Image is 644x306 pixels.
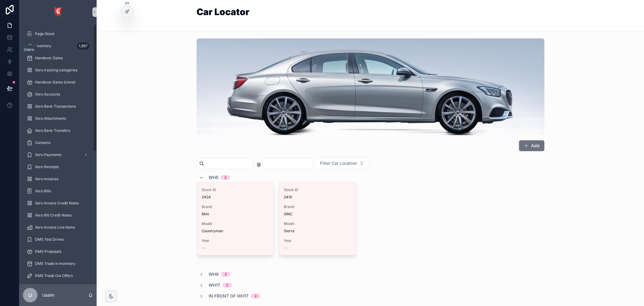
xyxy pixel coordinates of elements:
div: 2 [255,294,257,298]
span: Inventory [35,44,51,48]
div: 2 [226,283,228,288]
span: Stock ID [202,187,269,192]
span: 2410 [284,195,351,200]
span: Year [202,238,269,243]
span: 2424 [202,195,269,200]
a: Handover Dates (clone) [23,77,93,88]
a: Xero Accounts [23,89,93,100]
span: In front of WH17 [209,293,248,299]
a: Xero Payments [23,149,93,160]
a: Xero Invoice Credit Notes [23,198,93,209]
span: WH17 [209,282,220,288]
span: Xero Bills [35,189,51,194]
span: Handover Dates (clone) [35,80,75,85]
a: Contacts [23,137,93,148]
a: Xero Bank Transfers [23,125,93,136]
span: Xero Invoices [35,177,58,181]
span: Year [284,238,351,243]
span: GMC [284,212,293,216]
span: Xero Receipts [35,164,59,169]
span: Xero Accounts [35,92,60,97]
div: Users [24,47,34,52]
span: DMS Trade In Inventory [35,261,75,266]
a: Xero Bank Transactions [23,101,93,112]
span: Contacts [35,140,50,145]
span: Xero Attachments [35,116,66,121]
a: Xero Bills [23,186,93,197]
span: Model [202,221,269,226]
span: DMS Trade Out Offers [35,273,73,278]
span: DMS Test Drives [35,237,64,242]
span: Countryman [202,229,223,233]
span: Xero Invoice Line Items [35,225,75,230]
div: scrollable content [19,24,97,284]
span: Handover Dates [35,56,63,60]
p: Usaim [42,292,54,298]
span: Sierra [284,229,294,233]
span: Xero Bank Transfers [35,128,70,133]
button: Select Button [315,158,369,169]
a: Xero Invoice Line Items [23,222,93,233]
span: Brand [202,204,269,209]
a: Xero Receipts [23,161,93,172]
span: U [28,291,32,299]
span: WH5 [209,174,218,181]
span: Xero Payments [35,152,61,157]
a: Xero tracking categories [23,65,93,76]
span: Brand [284,204,351,209]
a: DMS Proposals [23,246,93,257]
span: Xero tracking categories [35,68,77,73]
a: Xero Invoices [23,174,93,184]
span: Filter Car Location [320,160,357,166]
h1: Car Locator [197,7,249,16]
a: Xero Bill Credit Notes [23,210,93,221]
a: Handover Dates [23,53,93,63]
span: Model [284,221,351,226]
a: Page Stock [23,28,93,39]
button: Add [519,140,544,151]
a: DMS Test Drives [23,234,93,245]
a: Stock ID2410BrandGMCModelSierraYear-- [279,182,356,256]
a: Inventory1,987 [23,41,93,51]
a: DMS Trade Out Offers [23,270,93,281]
span: Xero Invoice Credit Notes [35,201,79,206]
span: DMS Proposals [35,249,61,254]
span: Mini [202,212,209,216]
div: 2 [225,272,227,277]
span: WH9 [209,271,219,277]
div: 2 [224,175,226,180]
span: Stock ID [284,187,351,192]
a: Xero Attachments [23,113,93,124]
img: App logo [53,7,63,17]
span: -- [284,246,287,250]
a: DMS Trade In Inventory [23,258,93,269]
span: -- [202,246,205,250]
span: Xero Bank Transactions [35,104,76,109]
span: Xero Bill Credit Notes [35,213,72,218]
span: Page Stock [35,31,55,36]
div: 1,987 [77,42,89,50]
a: Stock ID2424BrandMiniModelCountrymanYear-- [197,182,274,256]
